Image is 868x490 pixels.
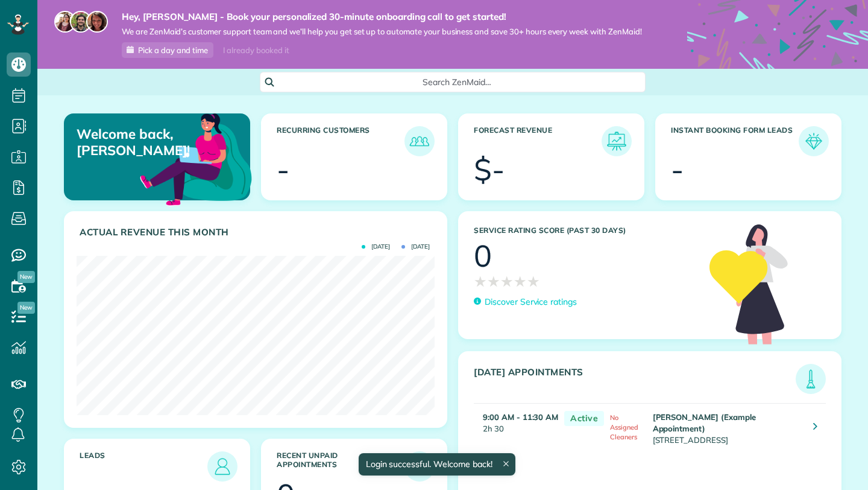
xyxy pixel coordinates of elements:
div: I already booked it [216,43,296,58]
span: ★ [487,271,500,292]
div: 0 [474,241,492,271]
strong: 9:00 AM - 11:30 AM [483,412,558,422]
img: icon_form_leads-04211a6a04a5b2264e4ee56bc0799ec3eb69b7e499cbb523a139df1d13a81ae0.png [802,129,826,153]
h3: Leads [80,451,207,482]
div: - [671,154,684,185]
h3: Actual Revenue this month [80,227,435,238]
div: Login successful. Welcome back! [358,453,515,476]
img: icon_todays_appointments-901f7ab196bb0bea1936b74009e4eb5ffbc2d2711fa7634e0d609ed5ef32b18b.png [799,367,823,391]
h3: Recent unpaid appointments [277,451,404,482]
td: [STREET_ADDRESS] [650,404,804,453]
h3: Recurring Customers [277,126,404,156]
img: maria-72a9807cf96188c08ef61303f053569d2e2a8a1cde33d635c8a3ac13582a053d.jpg [54,11,76,33]
span: Active [564,411,604,426]
h3: Forecast Revenue [474,126,602,156]
span: We are ZenMaid’s customer support team and we’ll help you get set up to automate your business an... [122,27,642,37]
h3: Service Rating score (past 30 days) [474,226,697,235]
span: ★ [514,271,527,292]
strong: [PERSON_NAME] (Example Appointment) [653,412,756,433]
img: icon_forecast_revenue-8c13a41c7ed35a8dcfafea3cbb826a0462acb37728057bba2d056411b612bbbe.png [605,129,629,153]
span: ★ [527,271,540,292]
span: [DATE] [362,244,390,250]
img: dashboard_welcome-42a62b7d889689a78055ac9021e634bf52bae3f8056760290aed330b23ab8690.png [137,100,254,217]
span: New [17,271,35,283]
a: Discover Service ratings [474,296,577,308]
p: Welcome back, [PERSON_NAME]! [77,126,189,158]
img: icon_leads-1bed01f49abd5b7fead27621c3d59655bb73ed531f8eeb49469d10e621d6b896.png [210,454,234,479]
img: michelle-19f622bdf1676172e81f8f8fba1fb50e276960ebfe0243fe18214015130c80e4.jpg [86,11,108,33]
img: jorge-587dff0eeaa6aab1f244e6dc62b8924c3b6ad411094392a53c71c6c4a576187d.jpg [70,11,92,33]
span: Pick a day and time [138,45,208,55]
a: Pick a day and time [122,42,213,58]
span: No Assigned Cleaners [610,413,638,441]
span: New [17,302,35,314]
span: ★ [474,271,487,292]
td: 2h 30 [474,404,558,453]
span: [DATE] [401,244,430,250]
span: ★ [500,271,514,292]
h3: Instant Booking Form Leads [671,126,799,156]
strong: Hey, [PERSON_NAME] - Book your personalized 30-minute onboarding call to get started! [122,11,642,23]
div: - [277,154,289,185]
h3: [DATE] Appointments [474,367,796,394]
img: icon_recurring_customers-cf858462ba22bcd05b5a5880d41d6543d210077de5bb9ebc9590e49fd87d84ed.png [407,129,432,153]
p: Discover Service ratings [485,296,577,308]
div: $- [474,154,505,185]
